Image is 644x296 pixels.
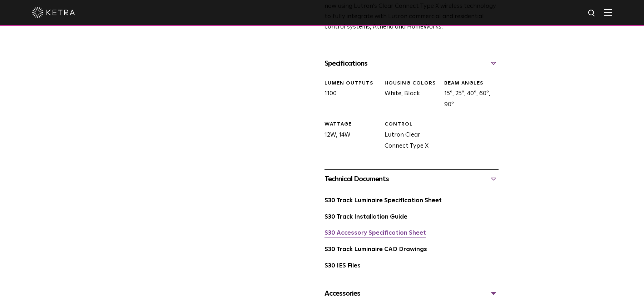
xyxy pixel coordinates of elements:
a: S30 IES Files [325,263,361,269]
img: Hamburger%20Nav.svg [604,9,612,16]
div: White, Black [379,80,439,111]
div: BEAM ANGLES [444,80,499,87]
div: Lutron Clear Connect Type X [379,121,439,152]
div: CONTROL [385,121,439,128]
a: S30 Track Luminaire Specification Sheet [325,198,442,204]
a: S30 Track Luminaire CAD Drawings [325,246,427,252]
div: WATTAGE [325,121,379,128]
div: 12W, 14W [319,121,379,152]
div: Specifications [325,58,499,69]
img: ketra-logo-2019-white [32,7,75,18]
div: Technical Documents [325,173,499,185]
img: search icon [588,9,596,18]
div: LUMEN OUTPUTS [325,80,379,87]
a: S30 Accessory Specification Sheet [325,230,426,236]
div: 1100 [319,80,379,111]
div: 15°, 25°, 40°, 60°, 90° [439,80,499,111]
a: S30 Track Installation Guide [325,214,407,220]
div: HOUSING COLORS [385,80,439,87]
